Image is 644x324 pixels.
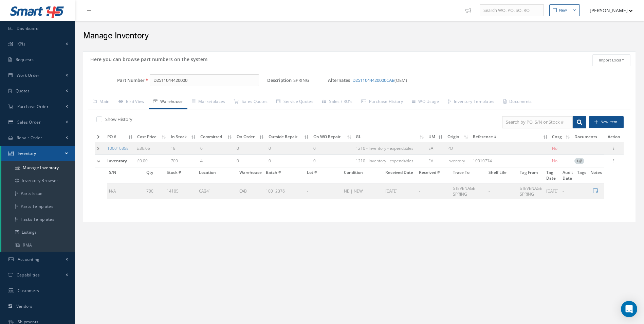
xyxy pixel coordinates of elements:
label: Show History [104,116,132,122]
td: 4 [198,155,235,167]
a: Main [88,95,114,109]
th: Shelf Life [486,167,518,183]
span: CAB41 [199,188,211,194]
td: 0 [266,155,311,167]
a: Documents [499,95,536,109]
a: Purchase History [357,95,407,109]
span: 10010774 [473,158,492,164]
a: Inventory Browser [1,174,75,187]
th: Batch # [264,167,305,183]
td: 18 [169,142,198,155]
th: Cnsg [550,132,572,142]
td: - [305,183,342,199]
a: Warehouse [149,95,187,109]
td: 1210 - Inventory - expendables [354,155,426,167]
th: Audit Date [560,167,575,183]
h2: Manage Inventory [83,31,636,41]
span: KPIs [17,41,25,47]
th: On Order [235,132,266,142]
th: On WO Repair [311,132,354,142]
a: Sales Quotes [229,95,272,109]
label: Part Number [83,78,145,83]
th: In Stock [169,132,198,142]
td: 0 [311,142,354,155]
th: Warehouse [237,167,264,183]
input: Search WO, PO, SO, RO [480,4,544,17]
button: New Item [589,116,624,128]
th: S/N [107,167,144,183]
td: - [486,183,518,199]
a: WO Usage [407,95,444,109]
td: EA [426,142,445,155]
td: 700 [144,183,165,199]
td: NE | NEW [342,183,383,199]
span: No [552,158,557,164]
td: [DATE] [544,183,560,199]
th: Notes [588,167,604,183]
td: CAB [237,183,264,199]
td: Inventory [445,155,471,167]
a: Manage Inventory [1,161,75,174]
th: Reference # [471,132,550,142]
span: Dashboard [17,25,39,31]
th: Tags [575,167,588,183]
th: GL [354,132,426,142]
td: STEVENAGE SPRING [518,183,544,199]
div: Open Intercom Messenger [621,301,637,317]
span: SPRING [293,74,312,87]
th: Location [197,167,237,183]
div: Show and not show all detail with stock [95,116,354,124]
td: 700 [169,155,198,167]
th: Tag From [518,167,544,183]
input: Search by PO, S/N or Stock # [502,116,573,128]
th: Origin [445,132,471,142]
td: 0 [235,142,266,155]
td: 0 [266,142,311,155]
button: Import Excel [592,54,630,66]
span: Purchase Order [17,104,49,109]
span: Work Order [17,72,40,78]
th: UM [426,132,445,142]
span: Quotes [16,88,30,94]
a: RMA [1,239,75,252]
div: New [559,7,567,13]
td: 14105 [165,183,197,199]
label: Description [267,78,292,83]
a: Listings [1,226,75,239]
span: 1 [574,158,584,164]
th: Documents [572,132,604,142]
td: 0 [235,155,266,167]
a: Service Quotes [272,95,318,109]
a: Inventory Templates [444,95,499,109]
a: Tasks Templates [1,213,75,226]
a: Bird View [114,95,149,109]
button: [PERSON_NAME] [583,4,633,17]
td: £36.05 [135,142,169,155]
a: D2511044420000CAB [352,77,394,83]
span: (OEM) [352,77,407,83]
td: [DATE] [383,183,417,199]
th: Lot # [305,167,342,183]
span: Inventory [18,150,36,156]
a: 100010858 [107,145,129,151]
a: Sales / RO's [318,95,357,109]
a: Parts Templates [1,200,75,213]
h5: Here you can browse part numbers on the system [88,54,207,62]
span: Accounting [18,256,40,262]
td: PO [445,142,471,155]
span: Inventory [107,158,127,164]
th: Received # [417,167,451,183]
span: Repair Order [17,135,42,141]
span: Vendors [16,303,33,309]
td: 0 [311,155,354,167]
a: 1 [574,158,584,164]
span: Customers [18,288,39,293]
span: No [552,145,557,151]
td: 1210 - Inventory - expendables [354,142,426,155]
td: £0.00 [135,155,169,167]
th: Received Date [383,167,417,183]
th: Trace To [451,167,486,183]
span: Sales Order [17,119,41,125]
label: Alternates [328,78,351,83]
th: Tag Date [544,167,560,183]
